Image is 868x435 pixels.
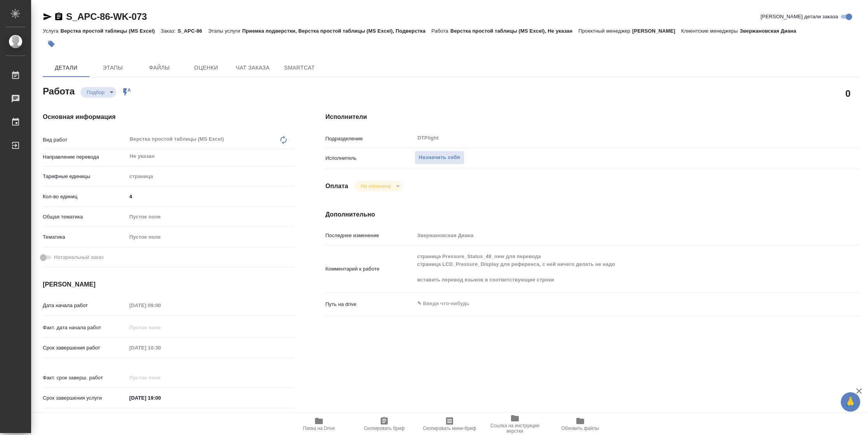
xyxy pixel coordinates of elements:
div: Пустое поле [129,233,285,241]
h4: Оплата [325,182,348,191]
input: Пустое поле [127,322,195,333]
p: Верстка простой таблицы (MS Excel), Не указан [450,28,578,34]
p: Путь на drive [325,300,415,308]
h2: Работа [43,84,75,98]
p: Звержановская Диана [740,28,802,34]
h4: [PERSON_NAME] [43,280,294,289]
p: Приемка подверстки, Верстка простой таблицы (MS Excel), Подверстка [242,28,432,34]
span: Этапы [94,63,131,73]
p: Исполнитель [325,154,415,162]
div: Пустое поле [129,213,285,221]
span: Папка на Drive [303,426,335,431]
h4: Дополнительно [325,210,859,219]
button: Скопировать мини-бриф [417,413,482,435]
span: Детали [47,63,85,73]
span: Скопировать бриф [364,426,404,431]
p: Верстка простой таблицы (MS Excel) [60,28,161,34]
span: [PERSON_NAME] детали заказа [761,13,838,21]
a: S_APC-86-WK-073 [66,11,147,22]
div: Подбор [354,181,402,191]
span: Оценки [187,63,225,73]
p: Срок завершения услуги [43,394,127,402]
p: Дата начала работ [43,302,127,309]
p: Кол-во единиц [43,193,127,201]
button: Добавить тэг [43,35,60,52]
div: Пустое поле [127,210,294,224]
span: Ссылка на инструкции верстки [487,423,543,434]
p: Срок завершения работ [43,344,127,352]
p: Общая тематика [43,213,127,221]
input: Пустое поле [127,300,195,311]
span: SmartCat [281,63,318,73]
p: Факт. дата начала работ [43,324,127,332]
input: Пустое поле [127,372,195,383]
p: Подразделение [325,135,415,143]
button: Не оплачена [358,183,393,189]
button: Скопировать бриф [352,413,417,435]
button: Скопировать ссылку для ЯМессенджера [43,12,52,21]
p: Работа [431,28,450,34]
span: Чат заказа [234,63,271,73]
span: Файлы [141,63,178,73]
input: Пустое поле [415,230,815,241]
input: Пустое поле [127,342,195,353]
p: Факт. срок заверш. работ [43,374,127,382]
p: [PERSON_NAME] [632,28,681,34]
h2: 0 [845,87,850,100]
span: Назначить себя [419,153,460,162]
div: Пустое поле [127,231,294,244]
button: Назначить себя [415,151,464,164]
h4: Исполнители [325,112,859,122]
input: ✎ Введи что-нибудь [127,392,195,404]
button: 🙏 [841,392,860,412]
p: Направление перевода [43,153,127,161]
p: S_APC-86 [178,28,208,34]
p: Услуга [43,28,60,34]
p: Заказ: [161,28,177,34]
button: Подбор [84,89,107,96]
span: 🙏 [844,394,857,410]
p: Вид работ [43,136,127,144]
div: страница [127,170,294,183]
h4: Основная информация [43,112,294,122]
button: Обновить файлы [548,413,613,435]
p: Клиентские менеджеры [681,28,740,34]
button: Папка на Drive [286,413,352,435]
p: Проектный менеджер [578,28,632,34]
p: Тарифные единицы [43,173,127,180]
span: Обновить файлы [562,426,599,431]
span: Скопировать мини-бриф [423,426,476,431]
textarea: страница Pressure_Status_48_new для перевода страница LCD_Pressure_Display для референса, с ней н... [415,250,815,287]
div: Подбор [80,87,116,98]
button: Скопировать ссылку [54,12,63,21]
p: Этапы услуги [208,28,242,34]
p: Комментарий к работе [325,265,415,273]
button: Ссылка на инструкции верстки [482,413,548,435]
input: ✎ Введи что-нибудь [127,191,294,202]
p: Последнее изменение [325,232,415,239]
span: Нотариальный заказ [54,253,103,261]
p: Тематика [43,233,127,241]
